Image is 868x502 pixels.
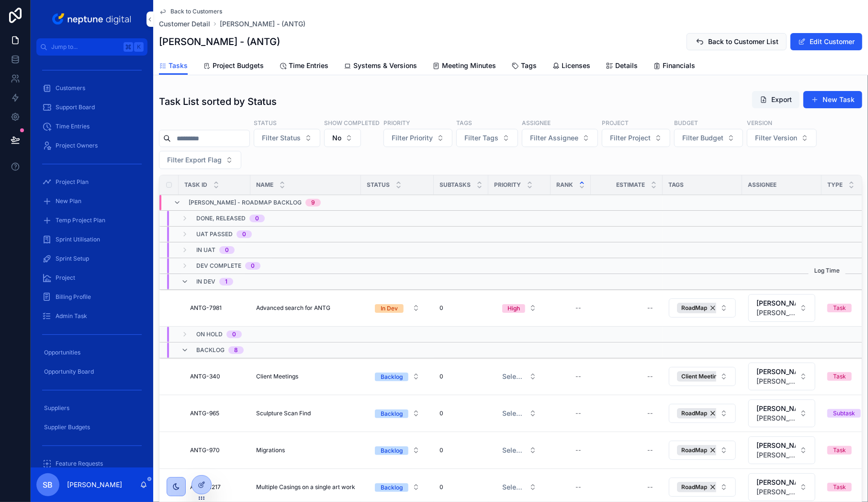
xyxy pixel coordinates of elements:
[748,436,815,464] button: Select Button
[367,404,428,422] a: Select Button
[381,410,403,418] div: Backlog
[495,479,544,496] button: Select Button
[494,299,545,317] a: Select Button
[440,373,483,380] a: 0
[36,173,147,191] a: Project Plan
[51,43,120,51] span: Jump to...
[36,344,147,361] a: Opportunities
[36,118,147,135] a: Time Entries
[189,199,302,206] span: [PERSON_NAME] - Roadmap Backlog
[190,446,220,454] span: ANTG-970
[747,129,817,147] button: Select Button
[833,304,846,312] div: Task
[225,278,227,285] div: 1
[530,133,578,143] span: Filter Assignee
[668,403,736,423] a: Select Button
[748,436,816,465] a: Select Button
[279,57,328,76] a: Time Entries
[332,133,341,143] span: No
[556,443,585,458] a: --
[256,446,355,454] a: Migrations
[827,181,843,189] span: Type
[255,215,259,222] div: 0
[756,487,796,497] span: [PERSON_NAME][EMAIL_ADDRESS][PERSON_NAME][DOMAIN_NAME]
[597,300,657,316] a: --
[748,181,777,189] span: Assignee
[668,477,736,497] a: Select Button
[522,129,598,147] button: Select Button
[56,460,103,468] span: Feature Requests
[668,440,736,460] a: Select Button
[502,482,525,492] span: Select a Priority
[440,373,443,380] span: 0
[440,304,443,312] span: 0
[681,304,707,312] span: RoadMap
[440,410,443,417] span: 0
[677,371,735,382] button: Unselect 8
[748,294,815,322] button: Select Button
[289,61,328,70] span: Time Entries
[36,399,147,417] a: Suppliers
[494,478,545,496] a: Select Button
[159,151,241,169] button: Select Button
[383,118,410,127] label: Priority
[833,446,846,455] div: Task
[653,57,695,76] a: Financials
[36,80,147,97] a: Customers
[56,84,85,92] span: Customers
[756,450,796,460] span: [PERSON_NAME][EMAIL_ADDRESS][PERSON_NAME][DOMAIN_NAME]
[668,181,684,189] span: Tags
[556,479,585,495] a: --
[256,410,311,417] span: Sculpture Scan Find
[647,446,653,454] div: --
[392,133,433,143] span: Filter Priority
[748,399,815,427] button: Select Button
[44,404,69,412] span: Suppliers
[213,61,264,70] span: Project Budgets
[367,181,390,189] span: Status
[36,250,147,267] a: Sprint Setup
[756,298,796,308] span: [PERSON_NAME]
[432,57,496,76] a: Meeting Minutes
[56,123,90,130] span: Time Entries
[196,331,223,338] span: On Hold
[225,246,229,254] div: 0
[494,404,545,422] a: Select Button
[190,304,245,312] a: ANTG-7981
[440,483,483,491] a: 0
[196,215,246,222] span: Done, Released
[159,35,280,48] h1: [PERSON_NAME] - (ANTG)
[203,57,264,76] a: Project Budgets
[381,304,398,313] div: In Dev
[440,181,471,189] span: Subtasks
[36,212,147,229] a: Temp Project Plan
[324,129,361,147] button: Select Button
[50,11,134,27] img: App logo
[681,410,707,417] span: RoadMap
[67,480,122,490] p: [PERSON_NAME]
[511,57,537,76] a: Tags
[36,269,147,286] a: Project
[668,366,736,387] a: Select Button
[677,482,721,492] button: Unselect 33
[383,129,452,147] button: Select Button
[597,406,657,421] a: --
[56,197,81,205] span: New Plan
[36,99,147,116] a: Support Board
[522,118,551,127] label: Assignee
[44,423,90,431] span: Supplier Budgets
[169,61,188,70] span: Tasks
[220,19,305,29] a: [PERSON_NAME] - (ANTG)
[597,369,657,384] a: --
[381,483,403,492] div: Backlog
[833,483,846,491] div: Task
[575,304,581,312] div: --
[190,373,220,380] span: ANTG-340
[752,91,800,108] button: Export
[647,304,653,312] div: --
[674,118,698,127] label: Budget
[556,300,585,316] a: --
[344,57,417,76] a: Systems & Versions
[682,133,723,143] span: Filter Budget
